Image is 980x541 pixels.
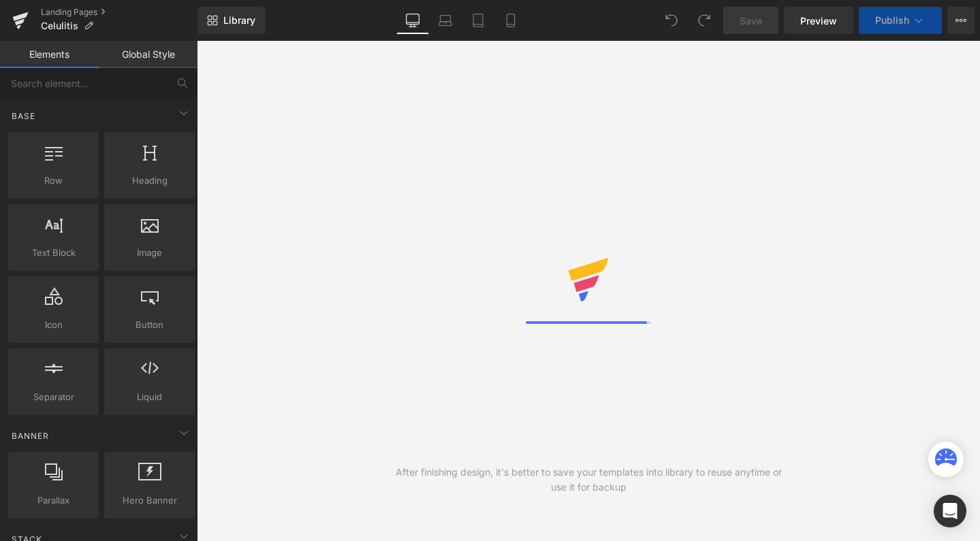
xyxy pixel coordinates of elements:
[934,495,966,527] div: Open Intercom Messenger
[429,7,462,34] a: Laptop
[396,7,429,34] a: Desktop
[108,493,191,508] span: Hero Banner
[12,390,95,404] span: Separator
[99,41,197,68] a: Global Style
[41,20,78,31] span: Celulitis
[10,429,50,442] span: Banner
[393,465,785,495] div: After finishing design, it's better to save your templates into library to reuse anytime or use i...
[740,14,762,28] span: Save
[108,174,191,188] span: Heading
[12,493,95,508] span: Parallax
[859,7,942,34] button: Publish
[462,7,494,34] a: Tablet
[197,7,265,34] a: New Library
[41,7,197,18] a: Landing Pages
[223,14,255,27] span: Library
[494,7,527,34] a: Mobile
[875,15,909,26] span: Publish
[12,318,95,332] span: Icon
[784,7,853,34] a: Preview
[108,318,191,332] span: Button
[108,246,191,260] span: Image
[12,246,95,260] span: Text Block
[658,7,685,34] button: Undo
[12,174,95,188] span: Row
[947,7,975,34] button: More
[800,14,837,28] span: Preview
[10,110,37,122] span: Base
[108,390,191,404] span: Liquid
[691,7,718,34] button: Redo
